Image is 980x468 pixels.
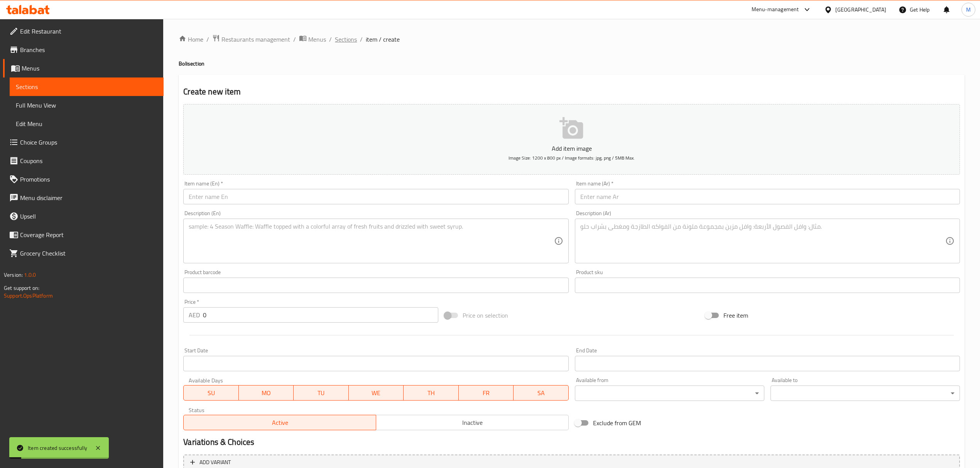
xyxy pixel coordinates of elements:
[407,387,456,399] span: TH
[20,175,157,184] span: Promotions
[4,270,23,280] span: Version:
[10,77,164,96] a: Sections
[723,311,748,320] span: Free item
[20,138,157,147] span: Choice Groups
[212,34,290,44] a: Restaurants management
[183,436,960,448] h2: Variations & Choices
[195,144,948,153] p: Add item image
[199,458,231,467] span: Add variant
[294,385,349,401] button: TU
[20,156,157,165] span: Coupons
[183,86,960,98] h2: Create new item
[4,283,39,293] span: Get support on:
[20,249,157,258] span: Grocery Checklist
[239,385,294,401] button: MO
[3,226,164,244] a: Coverage Report
[459,385,514,401] button: FR
[770,386,960,401] div: ​
[3,170,164,189] a: Promotions
[183,385,238,401] button: SU
[752,5,799,14] div: Menu-management
[183,415,376,430] button: Active
[22,64,157,73] span: Menus
[509,153,635,162] span: Image Size: 1200 x 800 px / Image formats: jpg, png / 5MB Max.
[206,35,209,44] li: /
[3,133,164,152] a: Choice Groups
[189,310,200,320] p: AED
[3,189,164,207] a: Menu disclaimer
[183,104,960,175] button: Add item imageImage Size: 1200 x 800 px / Image formats: jpg, png / 5MB Max.
[517,387,566,399] span: SA
[16,82,157,91] span: Sections
[463,311,508,320] span: Price on selection
[4,291,53,301] a: Support.OpsPlatform
[203,307,438,323] input: Please enter price
[514,385,569,401] button: SA
[376,415,569,430] button: Inactive
[28,444,87,452] div: Item created successfully
[20,45,157,54] span: Branches
[24,270,36,280] span: 1.0.0
[16,101,157,110] span: Full Menu View
[16,119,157,128] span: Edit Menu
[187,387,235,399] span: SU
[3,22,164,40] a: Edit Restaurant
[242,387,291,399] span: MO
[299,34,326,44] a: Menus
[352,387,401,399] span: WE
[360,35,363,44] li: /
[20,230,157,239] span: Coverage Report
[20,212,157,221] span: Upsell
[179,34,965,44] nav: breadcrumb
[462,387,511,399] span: FR
[20,27,157,36] span: Edit Restaurant
[3,40,164,59] a: Branches
[297,387,346,399] span: TU
[329,35,332,44] li: /
[404,385,459,401] button: TH
[3,152,164,170] a: Coupons
[966,5,971,14] span: M
[10,114,164,133] a: Edit Menu
[575,278,960,293] input: Please enter product sku
[575,189,960,204] input: Enter name Ar
[835,5,886,14] div: [GEOGRAPHIC_DATA]
[179,60,965,67] h4: Boli section
[187,417,373,428] span: Active
[379,417,566,428] span: Inactive
[20,193,157,202] span: Menu disclaimer
[593,418,641,428] span: Exclude from GEM
[3,59,164,77] a: Menus
[183,189,568,204] input: Enter name En
[366,35,400,44] span: item / create
[335,35,357,44] a: Sections
[3,244,164,263] a: Grocery Checklist
[221,35,290,44] span: Restaurants management
[293,35,296,44] li: /
[308,35,326,44] span: Menus
[349,385,404,401] button: WE
[183,278,568,293] input: Please enter product barcode
[10,96,164,114] a: Full Menu View
[575,386,764,401] div: ​
[3,207,164,226] a: Upsell
[179,35,203,44] a: Home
